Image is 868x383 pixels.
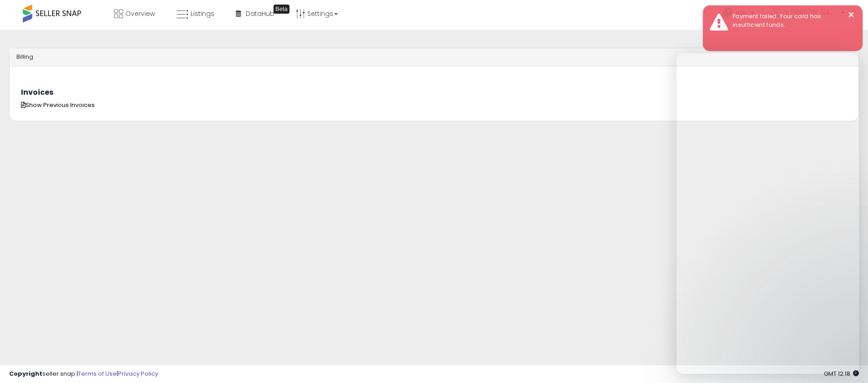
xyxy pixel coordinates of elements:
iframe: Intercom live chat [677,53,859,374]
span: Overview [125,9,155,18]
button: × [847,9,855,20]
div: seller snap | | [9,370,158,378]
span: DataHub [246,9,274,18]
span: Show Previous Invoices [21,101,95,109]
a: Terms of Use [78,369,117,378]
div: Billing [10,48,858,66]
div: Payment failed. Your card has insufficient funds. [726,12,856,29]
a: Privacy Policy [118,369,158,378]
span: Listings [191,9,214,18]
div: Tooltip anchor [274,5,289,14]
h3: Invoices [21,88,847,97]
strong: Copyright [9,369,42,378]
